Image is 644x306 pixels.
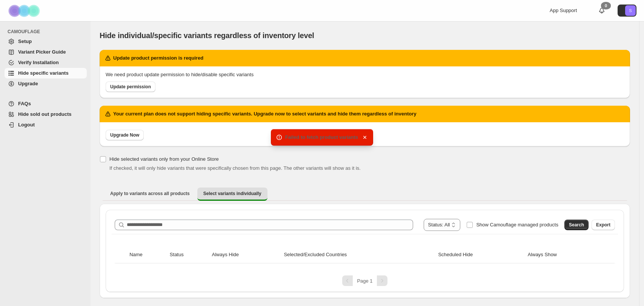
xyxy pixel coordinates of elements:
[18,111,72,117] span: Hide sold out products
[5,36,87,47] a: Setup
[5,47,87,57] a: Variant Picker Guide
[5,98,87,109] a: FAQs
[18,122,35,128] span: Logout
[109,165,361,171] span: If checked, it will only hide variants that were specifically chosen from this page. The other va...
[5,78,87,89] a: Upgrade
[596,222,610,228] span: Export
[100,31,314,40] span: Hide individual/specific variants regardless of inventory level
[592,220,615,230] button: Export
[550,8,577,13] span: App Support
[18,49,66,55] span: Variant Picker Guide
[285,134,358,140] span: Failed to fetch product variants
[113,110,417,118] h2: Your current plan does not support hiding specific variants. Upgrade now to select variants and h...
[104,188,196,200] button: Apply to variants across all products
[18,101,31,106] span: FAQs
[110,132,139,138] span: Upgrade Now
[106,72,254,77] span: We need product update permission to hide/disable specific variants
[18,70,69,76] span: Hide specific variants
[629,8,632,13] text: S
[5,68,87,78] a: Hide specific variants
[18,60,59,65] span: Verify Installation
[106,130,144,140] a: Upgrade Now
[281,246,436,263] th: Selected/Excluded Countries
[210,246,282,263] th: Always Hide
[109,156,219,162] span: Hide selected variants only from your Online Store
[5,120,87,130] a: Logout
[564,220,589,230] button: Search
[5,109,87,120] a: Hide sold out products
[112,275,618,286] nav: Pagination
[8,29,87,35] span: CAMOUFLAGE
[113,54,203,62] h2: Update product permission is required
[598,7,606,14] a: 0
[168,246,210,263] th: Status
[110,191,190,197] span: Apply to variants across all products
[127,246,168,263] th: Name
[106,81,155,92] a: Update permission
[6,0,44,21] img: Camouflage
[526,246,603,263] th: Always Show
[5,57,87,68] a: Verify Installation
[618,5,636,17] button: Avatar with initials S
[110,84,151,90] span: Update permission
[18,81,38,86] span: Upgrade
[18,38,32,44] span: Setup
[601,2,611,9] div: 0
[100,204,630,298] div: Select variants individually
[357,278,372,284] span: Page 1
[436,246,525,263] th: Scheduled Hide
[569,222,584,228] span: Search
[203,191,261,197] span: Select variants individually
[197,188,267,201] button: Select variants individually
[476,222,558,228] span: Show Camouflage managed products
[625,5,636,16] span: Avatar with initials S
